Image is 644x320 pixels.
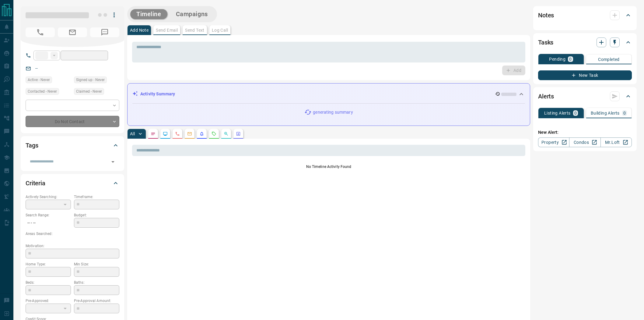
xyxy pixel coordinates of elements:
[130,132,135,136] p: All
[623,111,626,115] p: 0
[175,131,180,136] svg: Calls
[130,9,167,19] button: Timeline
[74,212,119,218] p: Budget:
[538,137,569,147] a: Property
[74,261,119,267] p: Min Size:
[538,37,553,47] h2: Tasks
[538,8,632,23] div: Notes
[544,111,571,115] p: Listing Alerts
[26,231,119,236] p: Areas Searched:
[26,243,119,249] p: Motivation:
[538,91,554,101] h2: Alerts
[132,164,525,169] p: No Timeline Activity Found
[538,35,632,50] div: Tasks
[170,9,214,19] button: Campaigns
[26,27,55,37] span: No Number
[26,298,71,304] p: Pre-Approved:
[76,77,105,83] span: Signed up - Never
[26,140,38,150] h2: Tags
[140,91,175,97] p: Activity Summary
[569,57,572,61] p: 0
[26,194,71,200] p: Actively Searching:
[90,27,119,37] span: No Number
[313,109,353,116] p: generating summary
[74,298,119,304] p: Pre-Approval Amount:
[549,57,565,61] p: Pending
[236,131,241,136] svg: Agent Actions
[538,89,632,104] div: Alerts
[28,88,57,94] span: Contacted - Never
[224,131,229,136] svg: Opportunities
[574,111,577,115] p: 0
[163,131,168,136] svg: Lead Browsing Activity
[538,70,632,80] button: New Task
[132,88,525,100] div: Activity Summary
[74,194,119,200] p: Timeframe:
[26,261,71,267] p: Home Type:
[58,27,87,37] span: No Email
[130,28,149,32] p: Add Note
[151,131,156,136] svg: Notes
[28,77,50,83] span: Active - Never
[26,176,119,190] div: Criteria
[74,280,119,285] p: Baths:
[199,131,204,136] svg: Listing Alerts
[26,212,71,218] p: Search Range:
[76,88,102,94] span: Claimed - Never
[26,116,119,127] div: Do Not Contact
[598,57,620,62] p: Completed
[26,218,71,228] p: -- - --
[26,138,119,153] div: Tags
[538,10,554,20] h2: Notes
[212,131,216,136] svg: Requests
[591,111,620,115] p: Building Alerts
[26,178,45,188] h2: Criteria
[109,158,117,166] button: Open
[569,137,600,147] a: Condos
[187,131,192,136] svg: Emails
[600,137,632,147] a: Mr.Loft
[538,129,632,136] p: New Alert:
[26,280,71,285] p: Beds:
[35,66,38,71] a: --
